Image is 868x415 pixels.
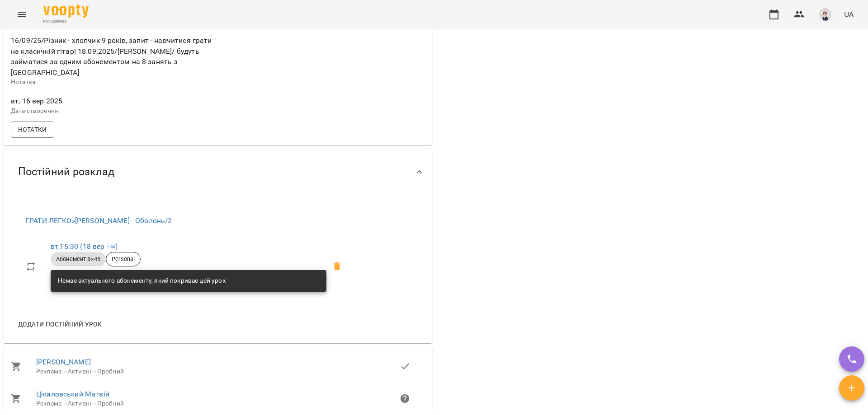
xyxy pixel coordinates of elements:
[36,367,400,376] div: Реклама Активні Пробний
[840,6,857,23] button: UA
[11,121,54,138] button: Нотатки
[4,149,432,195] div: Постійний розклад
[819,8,831,21] img: aa85c507d3ef63538953964a1cec316d.png
[14,316,105,332] button: Додати постійний урок
[61,368,68,375] span: →
[36,358,91,366] a: [PERSON_NAME]
[11,36,212,77] span: 16/09/25/Різник - хлопчик 9 років, запит - навчитися грати на класичній гітарі 18.09.2025/[PERSON...
[51,242,118,251] a: вт,15:30 (18 вер - ∞)
[18,165,114,179] span: Постійний розклад
[11,78,216,87] p: Нотатка
[25,216,172,225] a: ГРАТИ ЛЕГКО»[PERSON_NAME] - Оболонь/2
[106,255,140,263] span: Personal
[844,9,854,19] span: UA
[18,124,47,135] span: Нотатки
[43,19,89,24] span: For Business
[36,390,109,398] a: Цікаловський Матвій
[61,400,68,407] span: →
[51,255,106,263] span: Абонемент 8×45
[11,96,216,107] span: вт, 16 вер 2025
[91,400,97,407] span: →
[43,5,89,18] img: Voopty Logo
[18,319,102,330] span: Додати постійний урок
[91,368,97,375] span: →
[11,4,33,25] button: Menu
[326,256,348,277] span: Видалити приватний урок Микита ГЛАЗУНОВ - Оболонь/2 вт 15:30 клієнта Цікаловський Дмитро
[11,107,216,116] p: Дата створення
[36,399,400,408] div: Реклама Активні Пробний
[58,273,226,289] div: Немає актуального абонементу, який покриває цей урок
